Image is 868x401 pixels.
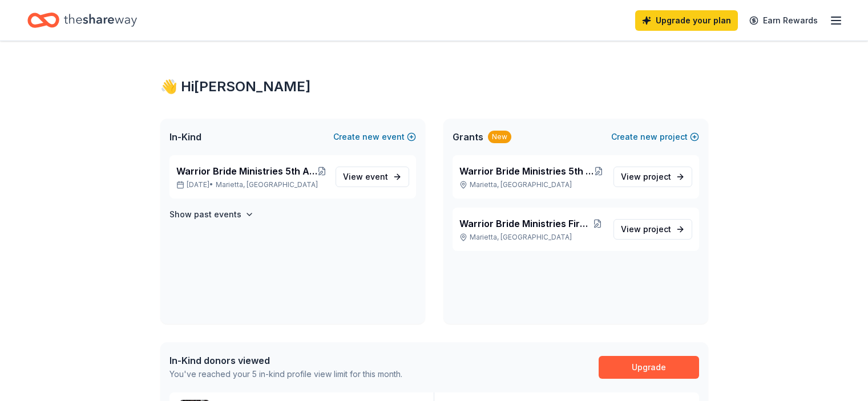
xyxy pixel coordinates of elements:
[365,172,388,181] span: event
[621,170,671,184] span: View
[613,167,692,187] a: View project
[169,208,241,221] h4: Show past events
[643,172,671,181] span: project
[611,130,699,144] button: Createnewproject
[635,10,738,31] a: Upgrade your plan
[459,233,604,242] p: Marietta, [GEOGRAPHIC_DATA]
[599,356,699,379] a: Upgrade
[643,224,671,234] span: project
[742,10,825,31] a: Earn Rewards
[160,78,708,96] div: 👋 Hi [PERSON_NAME]
[333,130,416,144] button: Createnewevent
[453,130,483,144] span: Grants
[343,170,388,184] span: View
[459,180,604,189] p: Marietta, [GEOGRAPHIC_DATA]
[176,164,317,178] span: Warrior Bride Ministries 5th Annual Counting the Cost Conference & Optional 2.0 Training
[459,217,592,230] span: Warrior Bride Ministries First Annual Training Retreat
[459,164,594,178] span: Warrior Bride Ministries 5th Annual Counting the Cost Conference
[488,131,511,143] div: New
[613,219,692,240] a: View project
[169,208,254,221] button: Show past events
[169,354,402,367] div: In-Kind donors viewed
[362,130,380,144] span: new
[176,180,326,189] p: [DATE] •
[169,367,402,381] div: You've reached your 5 in-kind profile view limit for this month.
[640,130,657,144] span: new
[216,180,318,189] span: Marietta, [GEOGRAPHIC_DATA]
[621,222,671,236] span: View
[336,167,409,187] a: View event
[169,130,201,144] span: In-Kind
[27,7,137,34] a: Home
